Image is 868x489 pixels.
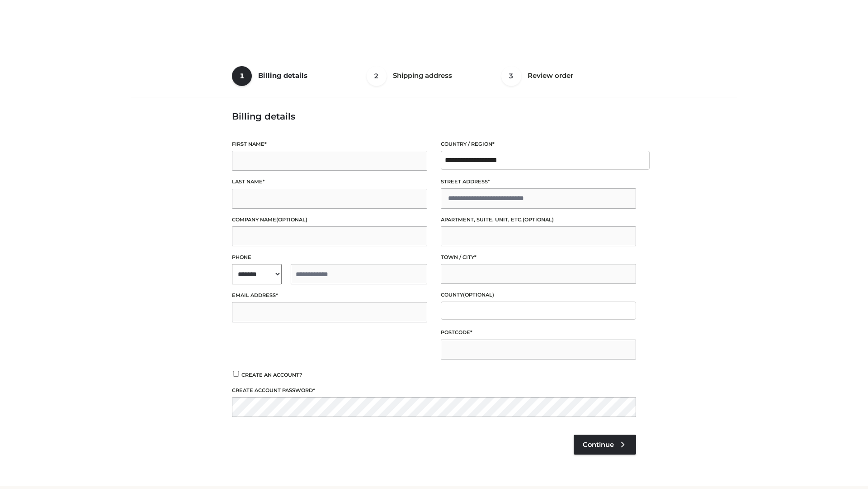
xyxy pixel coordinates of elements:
span: 3 [501,66,521,86]
label: Apartment, suite, unit, etc. [441,216,636,224]
span: (optional) [523,216,554,223]
a: Continue [574,435,636,455]
span: Shipping address [393,71,452,80]
label: Postcode [441,328,636,337]
label: County [441,291,636,299]
label: Phone [232,253,427,262]
h3: Billing details [232,111,636,122]
span: Continue [583,441,614,449]
label: Country / Region [441,140,636,149]
span: Review order [528,71,573,80]
label: Last name [232,177,427,186]
span: Create an account? [241,372,302,378]
span: (optional) [276,216,307,223]
label: First name [232,140,427,149]
label: Town / City [441,253,636,262]
span: (optional) [463,292,494,298]
span: 2 [367,66,387,86]
span: 1 [232,66,252,86]
label: Company name [232,216,427,224]
input: Create an account? [232,371,240,377]
label: Email address [232,291,427,300]
label: Street address [441,177,636,186]
label: Create account password [232,386,636,395]
span: Billing details [258,71,307,80]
